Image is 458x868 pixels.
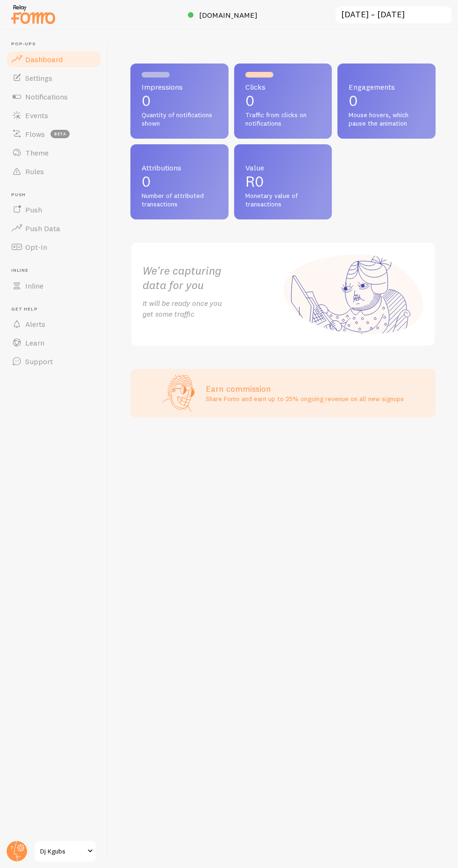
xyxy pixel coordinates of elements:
[25,129,45,139] span: Flows
[142,192,217,208] span: Number of attributed transactions
[11,192,102,198] span: Push
[25,281,43,290] span: Inline
[6,219,102,238] a: Push Data
[25,205,42,214] span: Push
[40,846,85,857] span: Dj Kgubs
[6,333,102,352] a: Learn
[245,172,264,191] span: R0
[25,55,63,64] span: Dashboard
[142,174,217,189] p: 0
[6,315,102,333] a: Alerts
[245,93,321,108] p: 0
[349,83,424,91] span: Engagements
[6,69,102,87] a: Settings
[25,73,52,83] span: Settings
[6,50,102,69] a: Dashboard
[143,298,283,319] p: It will be ready once you get some traffic
[25,167,44,176] span: Rules
[349,93,424,108] p: 0
[245,111,321,127] span: Traffic from clicks on notifications
[142,83,217,91] span: Impressions
[245,83,321,91] span: Clicks
[143,263,283,292] h2: We're capturing data for you
[6,87,102,106] a: Notifications
[10,2,57,26] img: fomo-relay-logo-orange.svg
[142,164,217,171] span: Attributions
[6,106,102,125] a: Events
[6,143,102,162] a: Theme
[11,41,102,47] span: Pop-ups
[206,383,404,394] h3: Earn commission
[245,164,321,171] span: Value
[206,394,404,403] p: Share Fomo and earn up to 25% ongoing revenue on all new signups
[25,148,49,157] span: Theme
[34,840,97,862] a: Dj Kgubs
[245,192,321,208] span: Monetary value of transactions
[6,162,102,181] a: Rules
[11,306,102,312] span: Get Help
[25,242,47,252] span: Opt-In
[25,92,68,101] span: Notifications
[25,357,53,366] span: Support
[25,111,48,120] span: Events
[6,125,102,143] a: Flows beta
[25,224,60,233] span: Push Data
[6,276,102,295] a: Inline
[11,268,102,274] span: Inline
[25,319,45,329] span: Alerts
[25,338,44,347] span: Learn
[349,111,424,127] span: Mouse hovers, which pause the animation
[50,130,70,138] span: beta
[6,238,102,256] a: Opt-In
[6,352,102,371] a: Support
[6,200,102,219] a: Push
[142,93,217,108] p: 0
[142,111,217,127] span: Quantity of notifications shown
